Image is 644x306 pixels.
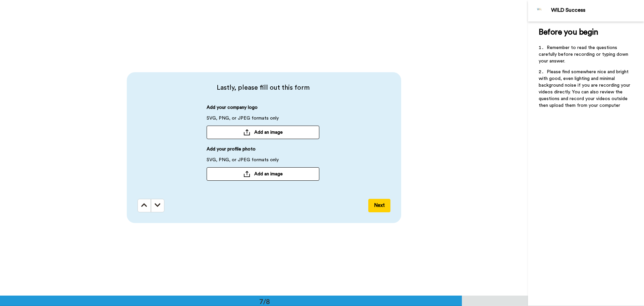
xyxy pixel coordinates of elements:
[551,7,644,13] div: WILD Success
[254,171,283,177] span: Add an image
[207,146,256,157] span: Add your profile photo
[539,70,632,108] span: Please find somewhere nice and bright with good, even lighting and minimal background noise if yo...
[207,104,258,115] span: Add your company logo
[207,157,279,167] span: SVG, PNG, or JPEG formats only
[207,167,319,181] button: Add an image
[539,45,630,63] span: Remember to read the questions carefully before recording or typing down your answer.
[532,3,548,19] img: Profile Image
[368,199,390,212] button: Next
[254,129,283,136] span: Add an image
[207,115,279,126] span: SVG, PNG, or JPEG formats only
[539,28,598,36] span: Before you begin
[207,126,319,139] button: Add an image
[138,83,388,92] span: Lastly, please fill out this form
[249,297,281,306] div: 7/8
